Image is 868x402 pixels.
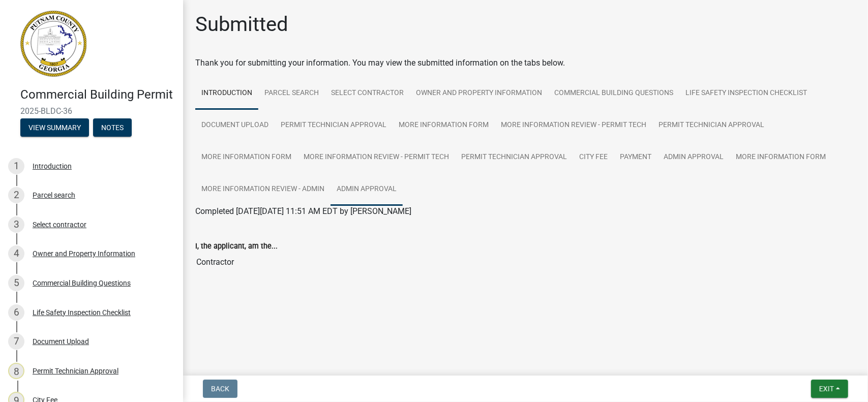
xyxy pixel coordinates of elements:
[8,363,24,379] div: 8
[811,380,848,398] button: Exit
[33,338,89,345] div: Document Upload
[20,124,89,132] wm-modal-confirm: Summary
[8,217,24,233] div: 3
[8,275,24,291] div: 5
[614,141,657,174] a: Payment
[8,304,24,321] div: 6
[33,221,86,228] div: Select contractor
[819,385,834,393] span: Exit
[325,77,410,110] a: Select contractor
[33,280,131,287] div: Commercial Building Questions
[33,367,118,375] div: Permit Technician Approval
[8,245,24,262] div: 4
[195,57,856,69] div: Thank you for submitting your information. You may view the submitted information on the tabs below.
[8,158,24,174] div: 1
[657,141,730,174] a: Admin Approval
[203,380,237,398] button: Back
[195,173,331,206] a: More Information Review - Admin
[8,333,24,350] div: 7
[679,77,813,110] a: Life Safety Inspection Checklist
[20,87,175,102] h4: Commercial Building Permit
[573,141,614,174] a: City Fee
[297,141,455,174] a: More Information Review - Permit Tech
[20,118,89,137] button: View Summary
[195,109,275,142] a: Document Upload
[211,385,229,393] span: Back
[20,11,86,77] img: Putnam County, Georgia
[93,124,132,132] wm-modal-confirm: Notes
[331,173,403,206] a: Admin Approval
[20,106,163,116] span: 2025-BLDC-36
[730,141,832,174] a: More Information Form
[33,192,75,199] div: Parcel search
[8,187,24,203] div: 2
[33,309,131,316] div: Life Safety Inspection Checklist
[195,77,258,110] a: Introduction
[258,77,325,110] a: Parcel search
[195,243,278,250] label: I, the applicant, am the...
[93,118,132,137] button: Notes
[275,109,393,142] a: Permit Technician Approval
[652,109,770,142] a: Permit Technician Approval
[33,250,135,257] div: Owner and Property Information
[495,109,652,142] a: More Information Review - Permit Tech
[455,141,573,174] a: Permit Technician Approval
[410,77,548,110] a: Owner and Property Information
[33,163,72,170] div: Introduction
[195,12,288,37] h1: Submitted
[195,206,411,216] span: Completed [DATE][DATE] 11:51 AM EDT by [PERSON_NAME]
[548,77,679,110] a: Commercial Building Questions
[393,109,495,142] a: More Information Form
[195,141,297,174] a: More Information Form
